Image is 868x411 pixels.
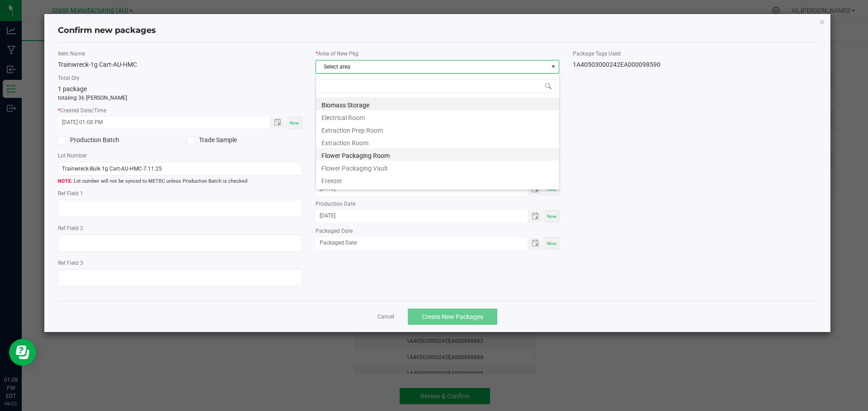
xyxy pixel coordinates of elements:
[547,187,557,192] span: Now
[58,152,302,160] label: Lot Number
[290,120,299,125] span: Now
[58,189,302,198] label: Ref Field 1
[316,60,548,73] span: Select area
[528,210,545,222] span: Toggle popup
[58,85,87,92] span: 1 package
[187,135,302,145] label: Trade Sample
[547,214,557,219] span: Now
[58,259,302,267] label: Ref Field 3
[547,241,557,246] span: Now
[316,210,518,222] input: Production Date
[316,200,560,208] label: Production Date
[58,106,302,115] label: Created Date/Time
[316,237,518,249] input: Packaged Date
[58,74,302,82] label: Total Qty
[408,309,497,325] button: Create New Packages
[528,237,545,249] span: Toggle popup
[573,50,817,58] label: Package Tags Used
[58,224,302,232] label: Ref Field 2
[270,117,288,128] span: Toggle popup
[573,60,817,69] div: 1A40503000242EA000098590
[58,50,302,58] label: Item Name
[58,60,302,69] div: Trainwreck-1g Cart-AU-HMC
[377,313,394,321] a: Cancel
[58,178,302,185] span: Lot number will not be synced to METRC unless Production Batch is checked
[58,135,173,145] label: Production Batch
[58,94,302,102] p: totaling 36 [PERSON_NAME]
[316,50,560,58] label: Area of New Pkg
[316,227,560,235] label: Packaged Date
[422,313,483,320] span: Create New Packages
[9,339,36,366] iframe: Resource center
[58,117,260,128] input: Created Datetime
[58,25,817,37] h4: Confirm new packages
